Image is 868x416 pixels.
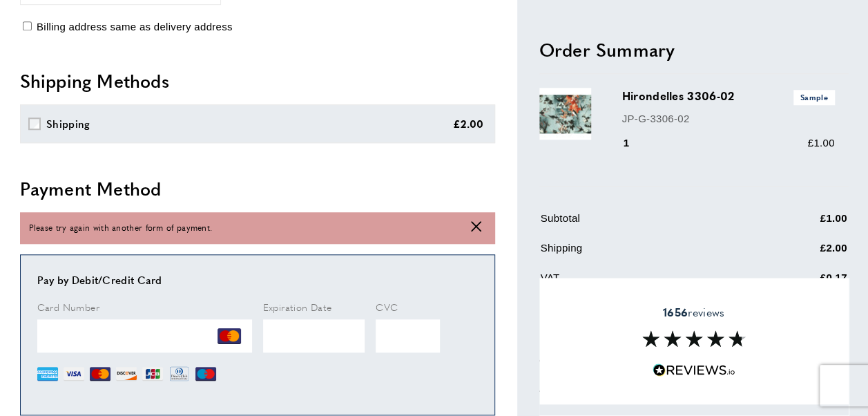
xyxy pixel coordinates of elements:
[23,21,32,30] input: Billing address same as delivery address
[90,363,110,384] img: MC.png
[64,363,84,384] img: VI.png
[622,111,835,127] p: JP-G-3306-02
[29,221,213,234] span: Please try again with another form of payment.
[116,363,137,384] img: DI.png
[37,272,478,288] div: Pay by Debit/Credit Card
[453,115,484,132] div: £2.00
[541,240,751,267] td: Shipping
[653,364,735,377] img: Reviews.io 5 stars
[37,363,58,384] img: AE.png
[663,305,724,319] span: reviews
[142,363,163,384] img: JCB.png
[195,363,216,384] img: MI.png
[642,331,746,348] img: Reviews section
[46,115,90,132] div: Shipping
[20,176,495,201] h2: Payment Method
[793,91,835,105] span: Sample
[376,319,440,352] iframe: Secure Credit Card Frame - CVV
[539,37,849,62] h2: Order Summary
[539,88,591,140] img: Hirondelles 3306-02
[263,300,332,314] span: Expiration Date
[376,300,398,314] span: CVC
[541,211,751,238] td: Subtotal
[622,135,649,152] div: 1
[752,270,847,297] td: £0.17
[752,240,847,267] td: £2.00
[807,138,834,149] span: £1.00
[37,21,233,32] span: Billing address same as delivery address
[168,363,191,384] img: DN.png
[218,324,241,348] img: MC.png
[663,304,688,320] strong: 1656
[37,319,252,352] iframe: Secure Credit Card Frame - Credit Card Number
[20,68,495,93] h2: Shipping Methods
[622,88,835,105] h3: Hirondelles 3306-02
[263,319,365,352] iframe: Secure Credit Card Frame - Expiration Date
[541,270,751,297] td: VAT
[37,300,99,314] span: Card Number
[752,211,847,238] td: £1.00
